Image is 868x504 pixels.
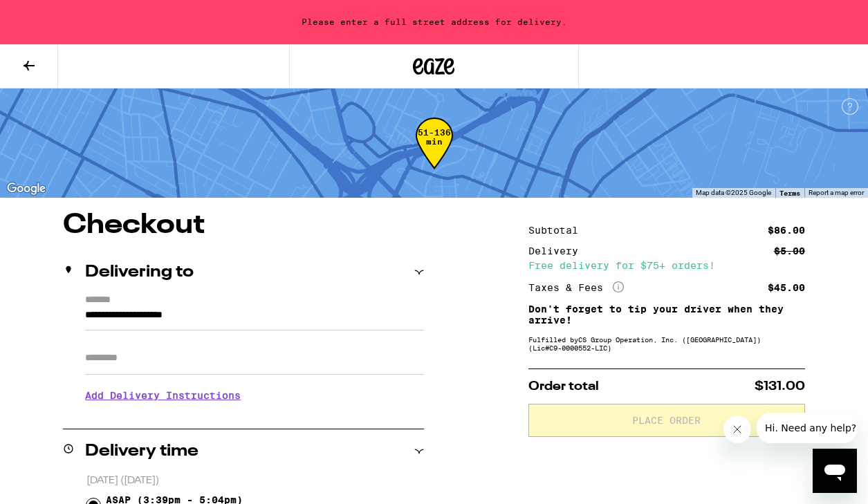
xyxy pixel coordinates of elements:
[85,380,424,411] h3: Add Delivery Instructions
[63,212,424,239] h1: Checkout
[632,416,701,425] span: Place Order
[528,225,588,235] div: Subtotal
[779,189,800,197] a: Terms
[723,416,751,443] iframe: Close message
[528,380,599,393] span: Order total
[809,189,864,196] a: Report a map error
[85,264,194,281] h2: Delivering to
[768,225,805,235] div: $86.00
[768,283,805,292] div: $45.00
[528,304,805,326] p: Don't forget to tip your driver when they arrive!
[528,246,588,256] div: Delivery
[813,449,857,493] iframe: Button to launch messaging window
[774,246,805,256] div: $5.00
[528,335,805,352] div: Fulfilled by CS Group Operation, Inc. ([GEOGRAPHIC_DATA]) (Lic# C9-0000552-LIC )
[416,128,453,180] div: 51-136 min
[528,404,805,437] button: Place Order
[757,413,857,443] iframe: Message from company
[86,474,425,487] p: [DATE] ([DATE])
[755,380,805,393] span: $131.00
[85,443,198,460] h2: Delivery time
[85,411,424,422] p: We'll contact you at [PHONE_NUMBER] when we arrive
[3,180,49,198] img: Google
[528,261,805,270] div: Free delivery for $75+ orders!
[696,189,771,196] span: Map data ©2025 Google
[3,180,49,198] a: Open this area in Google Maps (opens a new window)
[528,281,624,294] div: Taxes & Fees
